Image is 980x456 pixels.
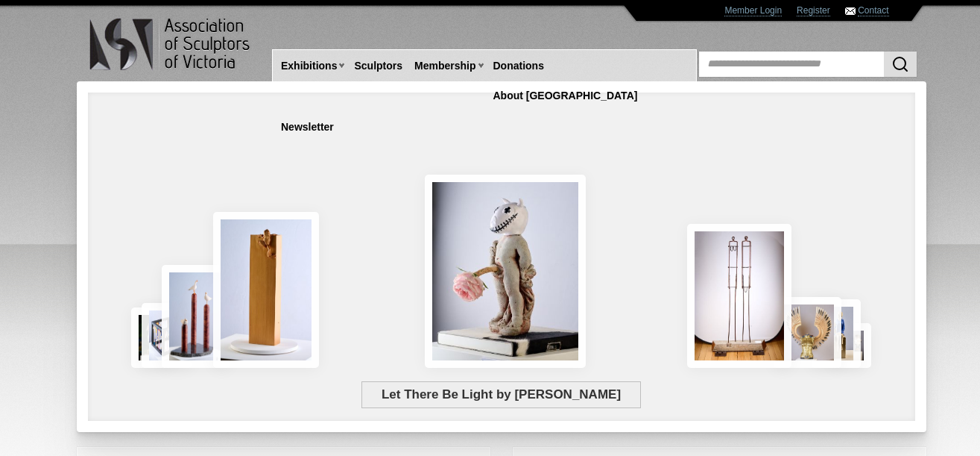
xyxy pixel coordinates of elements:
a: Sculptors [348,52,408,80]
img: Lorica Plumata (Chrysus) [774,297,841,368]
a: Member Login [724,5,782,16]
a: About [GEOGRAPHIC_DATA] [487,82,644,110]
a: Contact [858,5,888,16]
img: Let There Be Light [425,175,586,368]
img: Swingers [687,224,791,368]
a: Register [797,5,830,16]
a: Donations [487,52,550,80]
a: Membership [408,52,481,80]
img: Search [891,55,909,73]
img: logo.png [89,15,253,74]
span: Let There Be Light by [PERSON_NAME] [361,381,640,408]
img: Little Frog. Big Climb [213,212,319,368]
a: Newsletter [275,113,340,141]
img: Contact ASV [845,7,856,15]
a: Exhibitions [275,52,343,80]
